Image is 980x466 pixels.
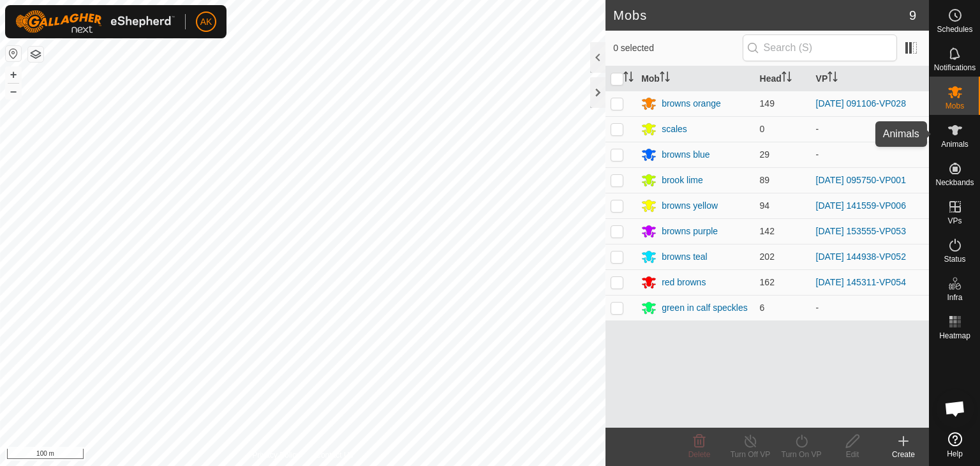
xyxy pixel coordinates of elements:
[662,123,687,136] div: scales
[613,8,909,23] h2: Mobs
[935,179,974,186] span: Neckbands
[662,276,706,289] div: red browns
[688,450,711,459] span: Delete
[811,295,929,320] td: -
[660,73,670,84] p-sorticon: Activate to sort
[755,66,811,91] th: Head
[760,252,775,262] span: 202
[760,277,775,287] span: 162
[946,102,964,110] span: Mobs
[934,64,976,71] span: Notifications
[811,66,929,91] th: VP
[725,449,776,460] div: Turn Off VP
[811,116,929,142] td: -
[760,124,765,134] span: 0
[760,149,770,160] span: 29
[937,26,972,33] span: Schedules
[662,301,748,315] div: green in calf speckles
[315,449,353,461] a: Contact Us
[253,449,301,461] a: Privacy Policy
[760,303,765,313] span: 6
[936,389,974,428] div: Open chat
[662,174,703,187] div: brook lime
[782,73,792,84] p-sorticon: Activate to sort
[947,450,963,458] span: Help
[816,226,906,236] a: [DATE] 153555-VP053
[6,67,21,82] button: +
[816,98,906,109] a: [DATE] 091106-VP028
[947,294,962,301] span: Infra
[662,225,718,238] div: browns purple
[662,97,721,110] div: browns orange
[662,250,708,264] div: browns teal
[6,84,21,99] button: –
[947,217,961,225] span: VPs
[816,252,906,262] a: [DATE] 144938-VP052
[662,199,718,213] div: browns yellow
[816,175,906,185] a: [DATE] 095750-VP001
[944,255,965,263] span: Status
[930,427,980,463] a: Help
[760,98,775,109] span: 149
[15,10,175,33] img: Gallagher Logo
[743,34,897,61] input: Search (S)
[760,226,775,236] span: 142
[200,15,212,29] span: AK
[613,41,742,55] span: 0 selected
[636,66,754,91] th: Mob
[760,200,770,211] span: 94
[28,47,43,62] button: Map Layers
[939,332,970,340] span: Heatmap
[878,449,929,460] div: Create
[828,73,838,84] p-sorticon: Activate to sort
[811,142,929,167] td: -
[816,277,906,287] a: [DATE] 145311-VP054
[760,175,770,185] span: 89
[816,200,906,211] a: [DATE] 141559-VP006
[623,73,634,84] p-sorticon: Activate to sort
[941,140,969,148] span: Animals
[827,449,878,460] div: Edit
[909,6,916,25] span: 9
[776,449,827,460] div: Turn On VP
[662,148,710,162] div: browns blue
[6,46,21,61] button: Reset Map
